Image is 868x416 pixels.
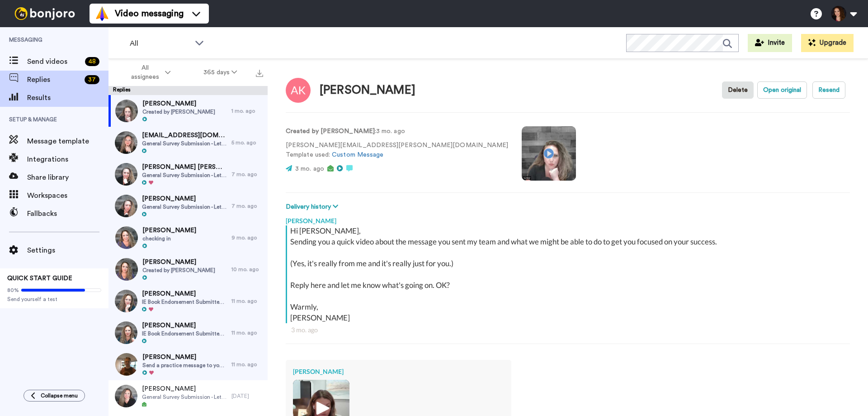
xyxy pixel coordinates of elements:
[293,367,504,376] div: [PERSON_NAME]
[108,190,268,222] a: [PERSON_NAME]General Survey Submission - Lets Help!7 mo. ago
[142,108,215,115] span: Created by [PERSON_NAME]
[108,317,268,349] a: [PERSON_NAME]IE Book Endorsement Submitted - Thank them!11 mo. ago
[801,34,854,52] button: Upgrade
[231,361,263,368] div: 11 mo. ago
[286,78,311,103] img: Image of Alexis Kuhne
[231,139,263,146] div: 5 mo. ago
[320,84,415,97] div: [PERSON_NAME]
[142,362,227,369] span: Send a practice message to yourself
[27,172,108,183] span: Share library
[108,349,268,380] a: [PERSON_NAME]Send a practice message to yourself11 mo. ago
[142,321,227,330] span: [PERSON_NAME]
[130,38,190,49] span: All
[7,287,19,294] span: 80%
[142,172,227,179] span: General Survey Submission - Lets Help!!
[108,222,268,253] a: [PERSON_NAME]checking in9 mo. ago
[115,163,137,186] img: bc9967fe-f9ae-4c4c-a3c8-7cb0f3e9f1e1-thumb.jpg
[108,380,268,412] a: [PERSON_NAME]General Survey Submission - Lets Help!![DATE]
[127,63,163,81] span: All assignees
[142,194,227,203] span: [PERSON_NAME]
[142,353,227,362] span: [PERSON_NAME]
[231,297,263,305] div: 11 mo. ago
[115,385,137,407] img: 4fb369e6-0856-48e2-bde8-97e2558a6980-thumb.jpg
[286,127,508,136] p: : 3 mo. ago
[286,141,508,160] p: [PERSON_NAME][EMAIL_ADDRESS][PERSON_NAME][DOMAIN_NAME] Template used:
[332,152,383,158] a: Custom Message
[24,390,85,402] button: Collapse menu
[108,158,268,190] a: [PERSON_NAME] [PERSON_NAME]General Survey Submission - Lets Help!!7 mo. ago
[115,7,184,20] span: Video messaging
[231,392,263,400] div: [DATE]
[722,81,754,99] button: Delete
[27,190,108,201] span: Workspaces
[115,290,137,312] img: 5d99dd3d-64f4-4c30-8a67-2f7d24a700a2-thumb.jpg
[142,298,227,306] span: IE Book Endorsement Submitted - Thank them!
[286,202,341,212] button: Delivery history
[85,75,99,84] div: 37
[231,329,263,336] div: 11 mo. ago
[108,285,268,317] a: [PERSON_NAME]IE Book Endorsement Submitted - Thank them!11 mo. ago
[115,100,138,122] img: 34f06117-a621-49d2-b28f-c0557567208b-thumb.jpg
[142,226,196,235] span: [PERSON_NAME]
[256,70,263,77] img: export.svg
[187,64,254,81] button: 365 days
[142,235,196,242] span: checking in
[115,131,137,154] img: 24544e15-8f6d-4047-bd5a-cc9f7085cea6-thumb.jpg
[115,321,137,344] img: af35aa7f-0218-4d4b-8b44-f9454be11e49-thumb.jpg
[142,267,215,274] span: Created by [PERSON_NAME]
[7,296,101,303] span: Send yourself a test
[115,258,138,281] img: 455611c6-435c-469b-aa98-4de0df470803-thumb.jpg
[108,86,268,95] div: Replies
[142,258,215,267] span: [PERSON_NAME]
[142,330,227,337] span: IE Book Endorsement Submitted - Thank them!
[27,136,108,147] span: Message template
[290,225,848,323] div: Hi [PERSON_NAME], Sending you a quick video about the message you sent my team and what we might ...
[295,166,324,172] span: 3 mo. ago
[27,74,81,85] span: Replies
[231,202,263,210] div: 7 mo. ago
[41,392,78,399] span: Collapse menu
[142,131,227,140] span: [EMAIL_ADDRESS][DOMAIN_NAME]
[27,208,108,219] span: Fallbacks
[115,226,138,249] img: 644ad360-486e-44a3-8006-c57e4ee4c487-thumb.jpg
[95,6,109,21] img: vm-color.svg
[115,195,137,217] img: f54c9262-52b0-4b8a-a428-e7a9e69a8f6d-thumb.jpg
[27,245,108,256] span: Settings
[11,7,79,20] img: bj-logo-header-white.svg
[27,56,81,67] span: Send videos
[27,154,108,165] span: Integrations
[286,128,375,134] strong: Created by [PERSON_NAME]
[142,140,227,147] span: General Survey Submission - Lets Help!!
[757,81,807,99] button: Open original
[231,107,263,115] div: 1 mo. ago
[142,163,227,172] span: [PERSON_NAME] [PERSON_NAME]
[142,384,227,393] span: [PERSON_NAME]
[748,34,792,52] button: Invite
[110,60,187,85] button: All assignees
[108,127,268,158] a: [EMAIL_ADDRESS][DOMAIN_NAME]General Survey Submission - Lets Help!!5 mo. ago
[231,234,263,241] div: 9 mo. ago
[291,325,844,335] div: 3 mo. ago
[27,92,108,103] span: Results
[286,212,850,225] div: [PERSON_NAME]
[115,353,138,376] img: 94ff571d-5cc8-4713-b57f-e019651325d7-thumb.jpg
[142,203,227,210] span: General Survey Submission - Lets Help!
[108,95,268,127] a: [PERSON_NAME]Created by [PERSON_NAME]1 mo. ago
[231,266,263,273] div: 10 mo. ago
[142,289,227,298] span: [PERSON_NAME]
[85,57,99,66] div: 48
[231,171,263,178] div: 7 mo. ago
[253,66,266,79] button: Export all results that match these filters now.
[108,253,268,285] a: [PERSON_NAME]Created by [PERSON_NAME]10 mo. ago
[812,81,845,99] button: Resend
[142,393,227,401] span: General Survey Submission - Lets Help!!
[142,99,215,108] span: [PERSON_NAME]
[7,275,72,282] span: QUICK START GUIDE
